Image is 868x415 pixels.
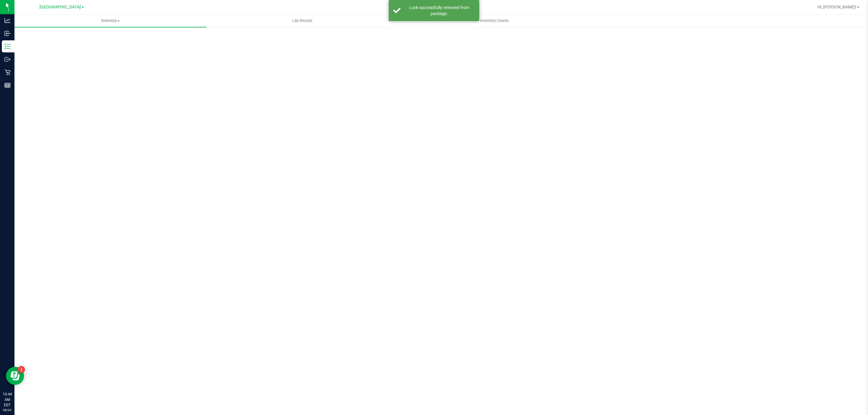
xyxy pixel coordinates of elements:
a: Inventory Counts [398,14,590,27]
inline-svg: Outbound [5,56,11,62]
iframe: Resource center unread badge [18,366,25,373]
a: Lab Results [206,14,398,27]
inline-svg: Inbound [5,30,11,36]
span: Hi, [PERSON_NAME]! [817,5,857,9]
span: Inventory [14,18,206,23]
inline-svg: Reports [5,82,11,88]
p: 08/24 [3,408,12,412]
p: 10:44 AM EDT [3,392,12,408]
iframe: Resource center [6,367,24,385]
inline-svg: Inventory [5,43,11,49]
a: Inventory [14,14,206,27]
div: Lock successfully removed from package. [404,5,475,17]
inline-svg: Retail [5,69,11,75]
inline-svg: Analytics [5,17,11,23]
span: Inventory Counts [472,18,517,23]
span: Lab Results [284,18,321,23]
span: [GEOGRAPHIC_DATA] [39,5,81,10]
